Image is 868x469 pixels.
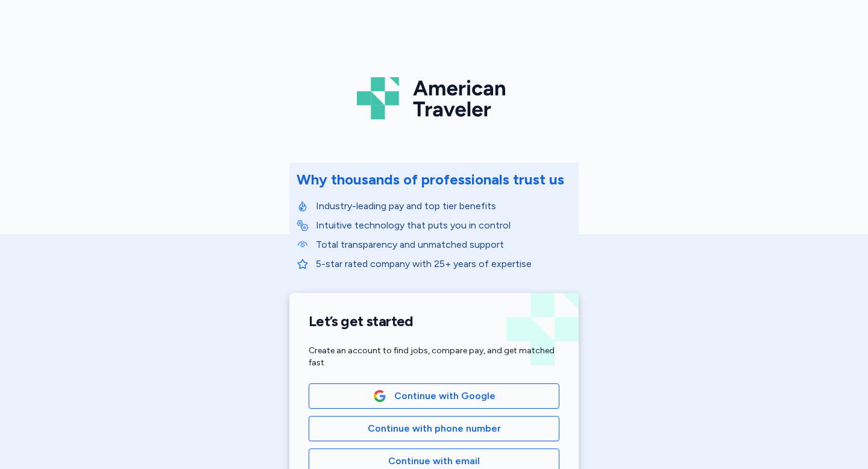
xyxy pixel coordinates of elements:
h1: Let’s get started [309,312,559,330]
img: Logo [357,72,511,124]
div: Create an account to find jobs, compare pay, and get matched fast [309,345,559,369]
div: Why thousands of professionals trust us [297,170,564,189]
p: Intuitive technology that puts you in control [316,218,571,233]
span: Continue with Google [394,389,495,403]
img: Google Logo [373,389,386,403]
p: Total transparency and unmatched support [316,238,571,252]
span: Continue with email [388,454,480,468]
p: Industry-leading pay and top tier benefits [316,199,571,213]
span: Continue with phone number [368,421,501,436]
button: Google LogoContinue with Google [309,383,559,409]
p: 5-star rated company with 25+ years of expertise [316,257,571,271]
button: Continue with phone number [309,416,559,441]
